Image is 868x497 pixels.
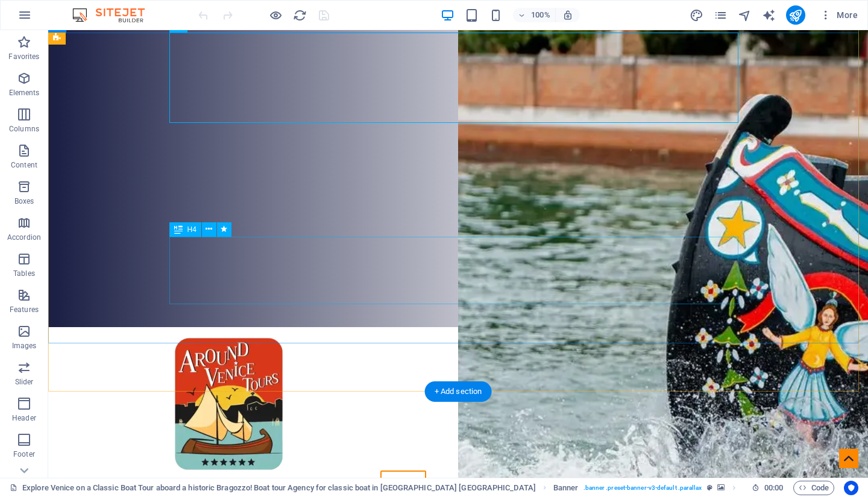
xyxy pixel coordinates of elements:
span: More [820,9,858,21]
i: On resize automatically adjust zoom level to fit chosen device. [562,10,573,20]
p: Accordion [7,233,41,242]
span: Click to select. Double-click to edit [553,481,579,495]
i: AI Writer [762,8,776,22]
button: design [690,8,704,22]
i: Publish [788,8,802,22]
i: Navigator [738,8,752,22]
button: 100% [513,8,556,22]
i: Reload page [293,8,307,22]
p: Boxes [14,196,34,206]
i: Pages (Ctrl+Alt+S) [714,8,728,22]
button: text_generator [762,8,776,22]
i: This element is a customizable preset [707,484,712,491]
p: Slider [15,377,34,387]
h6: Session time [752,481,784,495]
span: : [773,483,775,492]
p: Columns [9,124,39,134]
i: Design (Ctrl+Alt+Y) [690,8,703,22]
p: Images [12,341,37,351]
p: Header [12,413,36,423]
p: Content [11,160,37,170]
span: Code [799,481,829,495]
p: Features [10,305,39,314]
p: Favorites [8,52,39,61]
button: pages [714,8,728,22]
button: Click here to leave preview mode and continue editing [268,8,283,22]
button: Code [793,481,834,495]
i: This element contains a background [717,484,725,491]
button: Usercentrics [844,481,858,495]
nav: breadcrumb [553,481,763,495]
span: . banner .preset-banner-v3-default .parallax [583,481,702,495]
button: More [815,5,863,25]
p: Tables [13,269,35,278]
p: Elements [9,88,40,98]
button: reload [292,8,307,22]
h6: 100% [531,8,550,22]
div: + Add section [425,381,492,402]
span: H4 [187,226,197,233]
span: 00 00 [764,481,783,495]
p: Footer [13,449,35,459]
button: navigator [738,8,752,22]
img: Editor Logo [69,8,160,22]
a: Click to cancel selection. Double-click to open Pages [10,481,536,495]
button: publish [786,5,805,25]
